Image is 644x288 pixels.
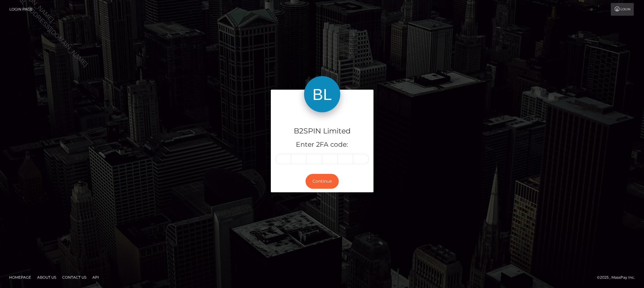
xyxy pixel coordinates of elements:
[306,174,339,189] button: Continue
[611,3,634,16] a: Login
[304,76,340,112] img: B2SPIN Limited
[35,273,59,282] a: About Us
[597,274,639,281] div: © 2025 , MassPay Inc.
[60,273,89,282] a: Contact Us
[275,126,369,136] h4: B2SPIN Limited
[275,140,369,149] h5: Enter 2FA code:
[9,3,33,16] a: Login Page
[7,273,34,282] a: Homepage
[90,273,101,282] a: API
